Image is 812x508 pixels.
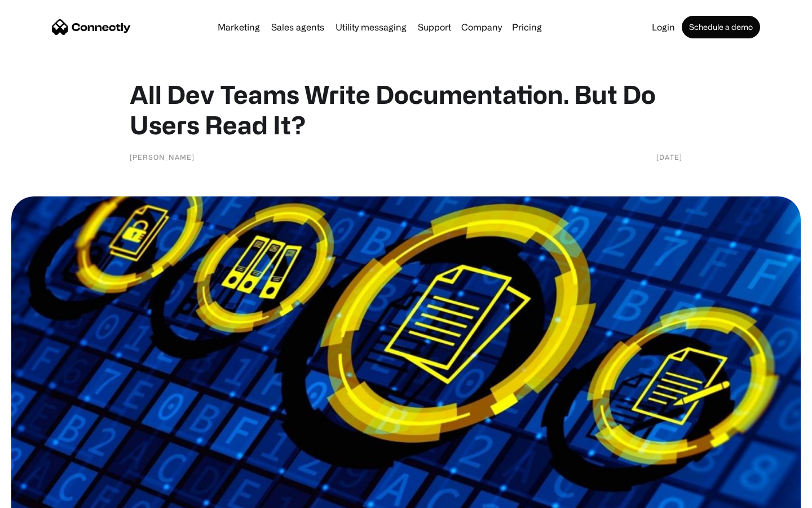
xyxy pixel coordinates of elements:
[11,488,68,504] aside: Language selected: English
[331,23,411,32] a: Utility messaging
[413,23,456,32] a: Support
[682,16,760,38] a: Schedule a demo
[647,23,679,32] a: Login
[458,19,505,35] div: Company
[23,488,68,504] ul: Language list
[507,23,546,32] a: Pricing
[213,23,264,32] a: Marketing
[267,23,329,32] a: Sales agents
[130,79,682,140] h1: All Dev Teams Write Documentation. But Do Users Read It?
[52,19,131,36] a: home
[461,19,502,35] div: Company
[130,151,195,163] div: [PERSON_NAME]
[656,151,682,163] div: [DATE]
